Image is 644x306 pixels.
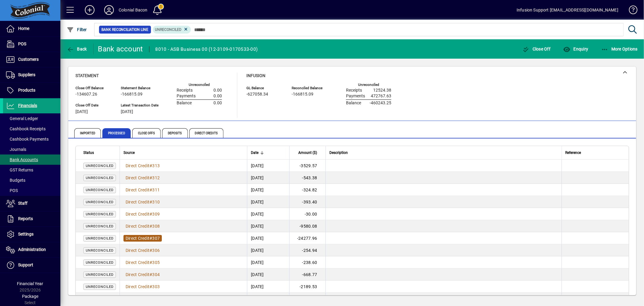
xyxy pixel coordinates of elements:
td: [DATE] [247,281,289,293]
a: Products [3,83,60,98]
span: Imported [74,128,101,138]
span: -627058.34 [246,92,268,97]
span: -460243.25 [370,101,391,106]
button: Close Off [521,44,552,54]
span: # [149,212,152,216]
td: -785.82 [289,293,325,305]
span: Administration [18,247,46,252]
a: Cashbook Receipts [3,124,60,134]
span: Unreconciled [86,212,114,216]
span: Settings [18,232,34,236]
span: Receipts [346,88,362,93]
span: Unreconciled [86,224,114,228]
span: 12524.38 [373,88,391,93]
a: Direct Credit#304 [123,271,162,278]
span: 310 [152,200,160,204]
button: Filter [65,24,88,35]
span: Date [251,149,258,156]
span: Unreconciled [155,28,182,32]
span: Package [22,294,38,299]
span: 307 [152,236,160,241]
span: # [149,187,152,192]
span: # [149,284,152,289]
span: POS [6,188,18,193]
span: General Ledger [6,116,38,121]
span: 0.00 [213,101,222,106]
span: 304 [152,272,160,277]
span: Direct Credit [126,200,149,204]
a: Suppliers [3,67,60,83]
span: [DATE] [75,109,88,114]
td: -2189.53 [289,281,325,293]
div: Bank account [98,44,143,54]
span: Direct Credits [189,128,223,138]
a: POS [3,185,60,196]
span: GL Balance [246,86,283,90]
td: -24277.96 [289,232,325,244]
span: [DATE] [121,109,133,114]
a: Customers [3,52,60,67]
a: Direct Credit#310 [123,199,162,205]
div: Infusion Support [EMAIL_ADDRESS][DOMAIN_NAME] [517,5,618,15]
a: Direct Credit#312 [123,174,162,181]
span: 303 [152,284,160,289]
span: Staff [18,201,27,206]
a: POS [3,37,60,52]
a: Cashbook Payments [3,134,60,144]
span: Direct Credit [126,272,149,277]
td: [DATE] [247,172,289,184]
span: Balance [177,101,192,106]
span: -166815.09 [121,92,143,97]
span: Cashbook Receipts [6,126,46,131]
span: Financials [18,103,37,108]
td: [DATE] [247,220,289,232]
td: -3529.57 [289,160,325,172]
span: # [149,224,152,229]
span: # [149,163,152,168]
td: -9580.08 [289,220,325,232]
span: Unreconciled [86,249,114,252]
td: [DATE] [247,232,289,244]
span: 309 [152,212,160,216]
label: Unreconciled [358,83,379,87]
span: Close Off Date [75,103,112,107]
span: Bank Reconciliation Line [101,27,149,33]
span: Amount ($) [298,149,317,156]
span: 313 [152,163,160,168]
a: Direct Credit#311 [123,187,162,193]
span: Status [83,149,94,156]
span: Direct Credit [126,248,149,253]
span: # [149,200,152,204]
div: Reference [566,149,621,156]
span: 472767.63 [371,94,391,99]
mat-chip: Reconciliation Status: Unreconciled [153,26,191,34]
span: 305 [152,260,160,265]
span: Direct Credit [126,236,149,241]
app-page-header-button: Back [60,44,94,54]
span: Unreconciled [86,176,114,180]
span: 306 [152,248,160,253]
span: Reference [566,149,581,156]
a: Direct Credit#313 [123,162,162,169]
a: Reports [3,211,60,226]
button: Back [65,44,88,54]
button: Enquiry [562,44,590,54]
a: Budgets [3,175,60,185]
span: Unreconciled [86,188,114,192]
span: Direct Credit [126,187,149,192]
a: Staff [3,196,60,211]
span: Suppliers [18,72,35,77]
span: GST Returns [6,168,33,172]
span: Reports [18,216,33,221]
a: Direct Credit#309 [123,211,162,217]
div: Date [251,149,286,156]
span: Direct Credit [126,175,149,180]
span: 0.00 [213,94,222,99]
span: # [149,248,152,253]
a: Direct Credit#305 [123,259,162,266]
a: Home [3,21,60,36]
span: Unreconciled [86,236,114,240]
a: Knowledge Base [624,1,636,21]
span: Payments [177,94,196,99]
span: Financial Year [17,281,43,286]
